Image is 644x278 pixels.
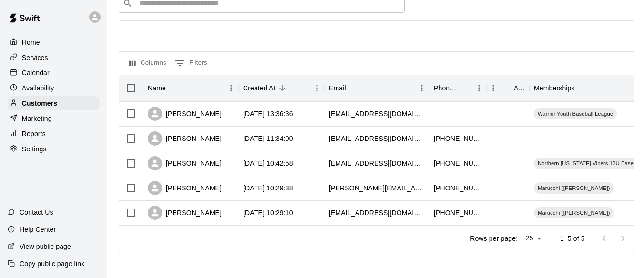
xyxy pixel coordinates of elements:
div: [PERSON_NAME] [148,206,222,220]
div: [PERSON_NAME] [148,181,222,195]
p: Contact Us [20,208,53,217]
div: Created At [238,75,324,101]
button: Menu [415,81,429,95]
div: mprospectsni@gmail.com [329,208,424,218]
a: Availability [8,81,100,95]
div: Email [324,75,429,101]
div: +12603431407 [434,134,481,143]
p: Services [22,53,48,62]
div: +12603366009 [434,159,481,168]
button: Select columns [127,56,169,71]
button: Sort [346,81,359,95]
div: 2025-10-03 10:29:38 [243,183,293,193]
span: Marucchi ([PERSON_NAME]) [534,184,614,192]
a: Settings [8,142,100,156]
p: 1–5 of 5 [560,234,585,243]
button: Sort [459,81,472,95]
p: Marketing [22,114,52,123]
p: Availability [22,83,54,93]
div: [PERSON_NAME] [148,107,222,121]
div: millerchr@icloud.com [329,109,424,119]
button: Show filters [173,56,210,71]
button: Sort [276,81,289,95]
div: 2025-10-03 13:36:36 [243,109,293,119]
div: Name [143,75,238,101]
a: Marketing [8,111,100,126]
p: Rows per page: [470,234,518,243]
div: Marucchi ([PERSON_NAME]) [534,207,614,218]
button: Sort [575,81,588,95]
div: Age [514,75,524,101]
p: Home [22,38,40,47]
button: Menu [486,81,501,95]
a: Calendar [8,66,100,80]
div: 25 [521,231,545,245]
div: +12698064403 [434,183,481,193]
p: Copy public page link [20,259,84,268]
span: Marucchi ([PERSON_NAME]) [534,209,614,217]
div: Marucchi ([PERSON_NAME]) [534,182,614,194]
div: [PERSON_NAME] [148,156,222,170]
div: Warrior Youth Baseball League [534,108,617,119]
div: tklong1123@gmail.com [329,134,424,143]
p: Help Center [20,225,56,234]
div: brianlambright@hotmail.com [329,159,424,168]
a: Reports [8,127,100,141]
div: Created At [243,75,276,101]
p: View public page [20,242,71,251]
a: Home [8,35,100,50]
a: Services [8,50,100,65]
p: Settings [22,144,47,154]
p: Calendar [22,68,50,78]
div: Email [329,75,346,101]
button: Sort [501,81,514,95]
button: Menu [310,81,324,95]
div: Phone Number [429,75,486,101]
div: Name [148,75,166,101]
button: Menu [224,81,238,95]
span: Warrior Youth Baseball League [534,110,617,118]
button: Menu [472,81,486,95]
p: Customers [22,99,57,108]
div: 2025-10-03 10:29:10 [243,208,293,218]
div: mike.reed@shipshewanatradingplace.com [329,183,424,193]
div: 2025-10-03 11:34:00 [243,134,293,143]
div: +15742381521 [434,208,481,218]
p: Reports [22,129,46,139]
button: Sort [166,81,179,95]
div: 2025-10-03 10:42:58 [243,159,293,168]
div: [PERSON_NAME] [148,131,222,146]
div: Age [486,75,529,101]
div: Memberships [534,75,575,101]
div: Phone Number [434,75,459,101]
a: Customers [8,96,100,110]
